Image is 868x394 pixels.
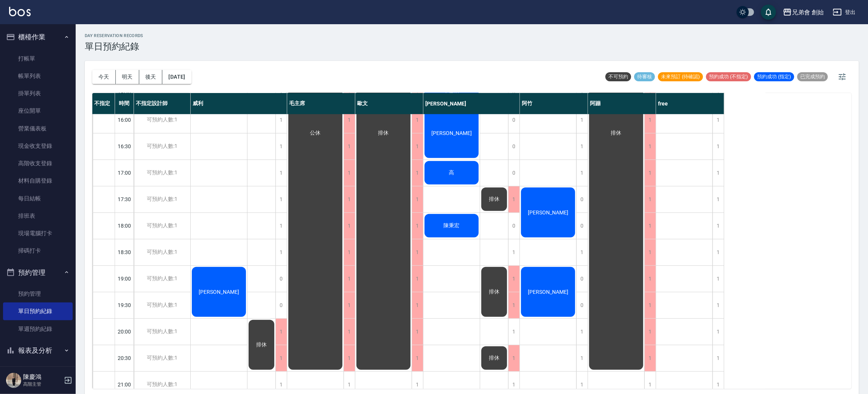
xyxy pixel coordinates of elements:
div: 1 [576,345,588,371]
div: 1 [275,186,287,213]
h5: 陳慶鴻 [23,373,62,381]
div: 1 [644,319,656,345]
div: 0 [576,292,588,318]
img: Logo [9,7,31,16]
span: 待審核 [634,73,655,80]
div: 1 [412,319,423,345]
div: 1 [644,107,656,133]
div: 0 [576,213,588,239]
div: 1 [275,239,287,265]
div: 不指定設計師 [134,93,191,114]
div: 17:00 [115,160,134,186]
div: 1 [412,107,423,133]
div: 兄弟會 創始 [792,8,824,17]
div: 1 [412,239,423,265]
button: 報表及分析 [3,341,73,360]
a: 現場電腦打卡 [3,225,73,242]
div: 1 [344,292,355,318]
a: 掃碼打卡 [3,242,73,259]
button: 後天 [139,70,163,84]
span: [PERSON_NAME] [526,289,570,295]
a: 單週預約紀錄 [3,320,73,338]
button: [DATE] [162,70,191,84]
div: 1 [275,160,287,186]
div: 時間 [115,93,134,114]
div: 1 [344,160,355,186]
a: 現金收支登錄 [3,137,73,155]
div: 1 [508,186,520,213]
div: 0 [275,292,287,318]
div: 1 [712,160,724,186]
button: 今天 [92,70,116,84]
div: 1 [275,133,287,160]
div: 1 [508,266,520,292]
span: 排休 [255,341,268,348]
span: 已完成預約 [797,73,828,80]
div: 阿蹦 [588,93,656,114]
button: save [761,5,776,20]
div: 1 [644,239,656,265]
a: 掛單列表 [3,85,73,102]
h3: 單日預約紀錄 [85,41,143,52]
div: 1 [412,213,423,239]
a: 座位開單 [3,102,73,119]
div: 0 [508,213,520,239]
span: 陳秉宏 [442,222,461,229]
div: 1 [344,345,355,371]
button: 預約管理 [3,263,73,282]
div: 1 [275,107,287,133]
div: 1 [344,266,355,292]
a: 預約管理 [3,285,73,302]
div: 17:30 [115,186,134,213]
div: 0 [508,107,520,133]
button: 櫃檯作業 [3,27,73,47]
div: 1 [644,160,656,186]
h2: day Reservation records [85,33,143,38]
div: 1 [712,239,724,265]
div: 可預約人數:1 [134,186,190,213]
div: 16:30 [115,133,134,160]
span: [PERSON_NAME] [526,209,570,216]
div: 0 [508,160,520,186]
span: 排休 [487,196,501,203]
div: 18:00 [115,213,134,239]
div: 可預約人數:1 [134,107,190,133]
span: 預約成功 (不指定) [706,73,751,80]
span: 排休 [487,289,501,295]
div: 1 [576,239,588,265]
div: 可預約人數:1 [134,239,190,265]
div: 可預約人數:1 [134,160,190,186]
div: 1 [344,239,355,265]
div: 1 [412,266,423,292]
div: 20:00 [115,318,134,345]
div: 19:00 [115,265,134,292]
div: 1 [412,345,423,371]
div: 可預約人數:1 [134,345,190,371]
div: 1 [344,107,355,133]
a: 帳單列表 [3,67,73,85]
div: 1 [576,319,588,345]
div: 1 [644,266,656,292]
div: 1 [344,133,355,160]
span: 未來預訂 (待確認) [658,73,703,80]
div: 1 [412,292,423,318]
div: 1 [576,160,588,186]
div: 1 [508,319,520,345]
div: 0 [275,266,287,292]
div: 阿竹 [520,93,588,114]
div: 19:30 [115,292,134,318]
div: 1 [712,213,724,239]
div: 1 [275,319,287,345]
span: 高 [448,169,456,176]
a: 打帳單 [3,50,73,67]
div: 毛主席 [287,93,355,114]
div: 1 [576,133,588,160]
div: 1 [344,319,355,345]
div: 1 [712,345,724,371]
div: 1 [644,186,656,213]
div: 歐文 [355,93,423,114]
div: 1 [712,266,724,292]
div: 16:00 [115,107,134,133]
span: 排休 [610,130,623,137]
div: 1 [712,319,724,345]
